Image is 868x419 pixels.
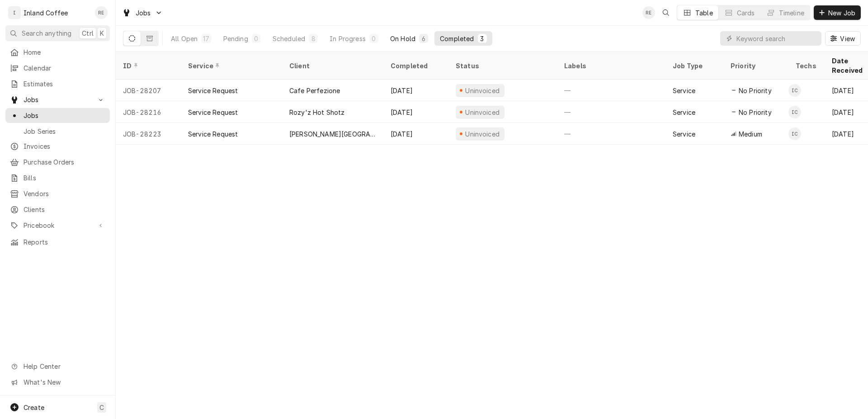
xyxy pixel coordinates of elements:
[24,221,92,230] span: Pricebook
[788,84,801,97] div: Inland Coffee and Beverage (Service Company)'s Avatar
[100,28,104,38] span: K
[24,141,105,151] span: Invoices
[188,129,238,139] div: Service Request
[273,34,305,43] div: Scheduled
[24,157,105,167] span: Purchase Orders
[188,108,238,117] div: Service Request
[456,61,548,71] div: Status
[24,8,68,18] div: Inland Coffee
[203,34,209,43] div: 17
[330,34,366,43] div: In Progress
[788,84,801,97] div: IC
[289,108,345,117] div: Rozy'z Hot Shotz
[24,362,104,371] span: Help Center
[5,170,110,185] a: Bills
[464,129,501,139] div: Uninvoiced
[171,34,198,43] div: All Open
[739,129,762,139] span: Medium
[22,28,71,38] span: Search anything
[5,76,110,91] a: Estimates
[659,5,673,20] button: Open search
[788,127,801,140] div: IC
[24,237,105,247] span: Reports
[82,28,94,38] span: Ctrl
[464,86,501,95] div: Uninvoiced
[464,108,501,117] div: Uninvoiced
[814,5,861,20] button: New Job
[223,34,248,43] div: Pending
[788,106,801,118] div: IC
[289,86,340,95] div: Cafe Perfezione
[673,108,695,117] div: Service
[5,359,110,374] a: Go to Help Center
[5,45,110,60] a: Home
[736,31,817,46] input: Keyword search
[118,5,166,20] a: Go to Jobs
[123,61,172,71] div: ID
[116,123,181,145] div: JOB-28223
[796,61,817,71] div: Techs
[642,6,655,19] div: RE
[95,6,108,19] div: RE
[5,155,110,169] a: Purchase Orders
[826,8,857,18] span: New Job
[642,6,655,19] div: Ruth Easley's Avatar
[383,123,448,145] div: [DATE]
[5,202,110,217] a: Clients
[564,61,658,71] div: Labels
[5,186,110,201] a: Vendors
[5,108,110,123] a: Jobs
[5,375,110,390] a: Go to What's New
[731,61,779,71] div: Priority
[95,6,108,19] div: Ruth Easley's Avatar
[779,8,804,18] div: Timeline
[24,173,105,183] span: Bills
[24,47,105,57] span: Home
[739,86,772,95] span: No Priority
[391,61,439,71] div: Completed
[311,34,316,43] div: 8
[24,404,44,411] span: Create
[5,139,110,154] a: Invoices
[383,80,448,101] div: [DATE]
[136,8,151,18] span: Jobs
[5,25,110,41] button: Search anythingCtrlK
[8,6,21,19] div: I
[24,205,105,214] span: Clients
[24,79,105,89] span: Estimates
[24,95,92,104] span: Jobs
[739,108,772,117] span: No Priority
[188,61,273,71] div: Service
[24,189,105,198] span: Vendors
[383,101,448,123] div: [DATE]
[695,8,713,18] div: Table
[673,86,695,95] div: Service
[254,34,259,43] div: 0
[188,86,238,95] div: Service Request
[289,129,376,139] div: [PERSON_NAME][GEOGRAPHIC_DATA]
[5,92,110,107] a: Go to Jobs
[24,63,105,73] span: Calendar
[99,403,104,412] span: C
[5,124,110,139] a: Job Series
[673,61,716,71] div: Job Type
[5,218,110,233] a: Go to Pricebook
[557,80,665,101] div: —
[673,129,695,139] div: Service
[557,101,665,123] div: —
[480,34,485,43] div: 3
[838,34,857,43] span: View
[788,106,801,118] div: Inland Coffee and Beverage (Service Company)'s Avatar
[390,34,415,43] div: On Hold
[116,101,181,123] div: JOB-28216
[737,8,755,18] div: Cards
[24,377,104,387] span: What's New
[24,111,105,120] span: Jobs
[440,34,474,43] div: Completed
[371,34,377,43] div: 0
[5,61,110,75] a: Calendar
[825,31,861,46] button: View
[557,123,665,145] div: —
[116,80,181,101] div: JOB-28207
[24,127,105,136] span: Job Series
